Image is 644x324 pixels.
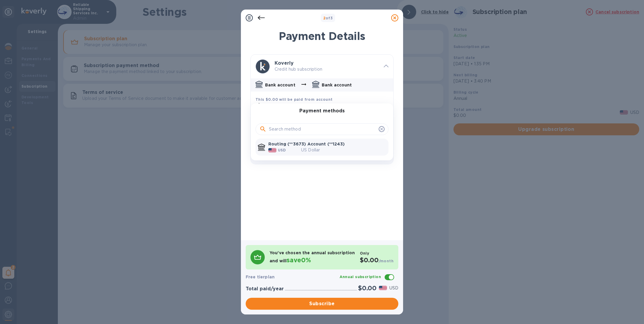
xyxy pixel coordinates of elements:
[268,141,386,147] p: Routing (**3673) Account (**1243)
[278,148,286,152] b: USD
[301,147,320,153] p: US Dollar
[268,148,276,152] img: USD
[256,108,388,114] h3: Payment methods
[269,125,376,134] input: Search method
